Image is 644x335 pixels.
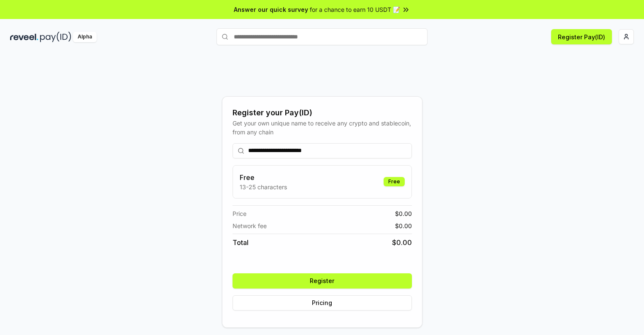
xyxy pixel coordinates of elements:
[395,209,412,218] span: $ 0.00
[233,209,246,218] span: Price
[234,5,308,14] span: Answer our quick survey
[10,32,38,42] img: reveel_dark
[240,182,287,191] p: 13-25 characters
[73,32,97,42] div: Alpha
[233,221,267,230] span: Network fee
[233,295,412,310] button: Pricing
[233,107,412,119] div: Register your Pay(ID)
[392,237,412,248] span: $ 0.00
[233,119,412,136] div: Get your own unique name to receive any crypto and stablecoin, from any chain
[395,221,412,230] span: $ 0.00
[233,237,249,248] span: Total
[384,177,405,186] div: Free
[233,273,412,289] button: Register
[40,32,71,42] img: pay_id
[240,172,287,182] h3: Free
[310,5,400,14] span: for a chance to earn 10 USDT 📝
[551,29,612,44] button: Register Pay(ID)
